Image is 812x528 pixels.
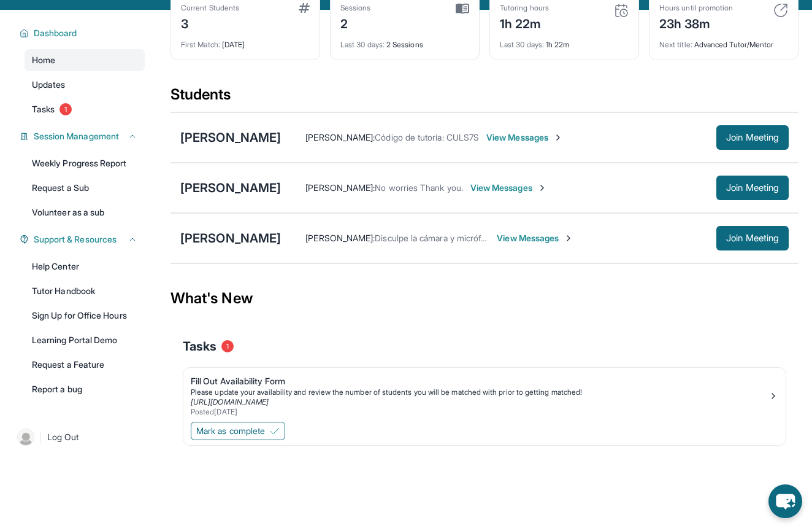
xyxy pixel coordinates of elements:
div: Current Students [181,3,239,13]
button: Join Meeting [716,226,789,250]
a: Tutor Handbook [25,280,145,302]
a: Learning Portal Demo [25,329,145,351]
div: What's New [170,271,799,325]
span: Join Meeting [726,134,779,141]
span: 1 [221,340,234,352]
button: chat-button [768,484,802,518]
div: [DATE] [181,33,310,50]
img: Chevron-Right [537,183,547,193]
div: Students [170,85,799,112]
a: Home [25,49,145,71]
a: Request a Feature [25,354,145,376]
div: 2 Sessions [340,33,469,50]
span: Dashboard [34,27,77,39]
a: Help Center [25,255,145,278]
span: Join Meeting [726,235,779,242]
button: Join Meeting [716,176,789,200]
div: [PERSON_NAME] [180,230,281,247]
a: Request a Sub [25,177,145,199]
a: |Log Out [12,424,145,451]
div: Posted [DATE] [191,407,768,417]
span: Log Out [47,431,79,443]
button: Session Management [29,130,137,142]
span: [PERSON_NAME] : [305,233,375,243]
img: card [456,3,469,14]
div: 1h 22m [500,33,629,50]
a: Updates [25,74,145,96]
span: Support & Resources [34,233,117,246]
img: Mark as complete [270,426,280,436]
div: Hours until promotion [659,3,733,13]
button: Dashboard [29,27,137,39]
div: Please update your availability and review the number of students you will be matched with prior ... [191,387,768,397]
img: Chevron-Right [553,133,563,142]
span: Join Meeting [726,184,779,192]
div: 2 [340,13,371,33]
span: Tasks [183,338,216,355]
a: Volunteer as a sub [25,201,145,223]
div: Tutoring hours [500,3,549,13]
span: Código de tutoría: CULS7S [375,132,479,142]
span: Updates [32,79,66,91]
span: First Match : [181,40,220,49]
img: card [299,3,310,13]
a: Report a bug [25,378,145,400]
div: 3 [181,13,239,33]
span: [PERSON_NAME] : [305,132,375,142]
span: [PERSON_NAME] : [305,182,375,193]
div: 23h 38m [659,13,733,33]
span: Tasks [32,103,55,115]
a: [URL][DOMAIN_NAME] [191,397,269,406]
span: View Messages [470,182,547,194]
span: 1 [59,103,72,115]
span: Session Management [34,130,119,142]
span: Next title : [659,40,692,49]
div: Sessions [340,3,371,13]
span: Disculpe la cámara y micrófono [PERSON_NAME] están desconectados si puede permitir el acceso [375,233,757,243]
span: | [39,430,42,445]
div: [PERSON_NAME] [180,129,281,146]
div: [PERSON_NAME] [180,179,281,196]
span: No worries Thank you. [375,182,462,193]
a: Tasks1 [25,98,145,120]
button: Support & Resources [29,233,137,246]
button: Mark as complete [191,422,285,440]
a: Weekly Progress Report [25,152,145,174]
a: Sign Up for Office Hours [25,305,145,327]
img: card [773,3,788,18]
span: Last 30 days : [500,40,544,49]
span: View Messages [486,131,563,144]
button: Join Meeting [716,125,789,150]
a: Fill Out Availability FormPlease update your availability and review the number of students you w... [183,368,786,419]
span: Last 30 days : [340,40,385,49]
span: Mark as complete [196,425,265,437]
span: View Messages [497,232,573,244]
img: user-img [17,429,34,446]
div: Advanced Tutor/Mentor [659,33,788,50]
img: Chevron-Right [564,233,573,243]
img: card [614,3,629,18]
div: 1h 22m [500,13,549,33]
div: Fill Out Availability Form [191,375,768,387]
span: Home [32,54,55,66]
